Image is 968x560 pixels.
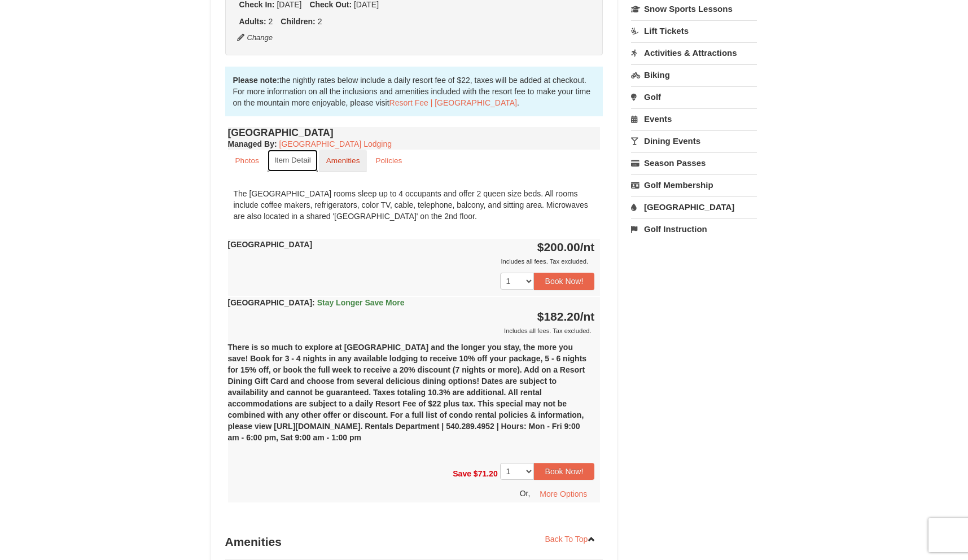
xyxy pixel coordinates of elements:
[631,42,757,63] a: Activities & Attractions
[580,310,595,323] span: /nt
[474,469,498,478] span: $71.20
[228,336,601,457] div: There is so much to explore at [GEOGRAPHIC_DATA] and the longer you stay, the more you save! Book...
[538,531,603,548] a: Back To Top
[326,156,360,165] small: Amenities
[269,17,273,26] span: 2
[239,17,266,26] strong: Adults:
[520,489,531,498] span: Or,
[279,139,392,148] a: [GEOGRAPHIC_DATA] Lodging
[631,130,757,151] a: Dining Events
[228,139,274,148] span: Managed By
[631,64,757,85] a: Biking
[228,256,595,267] div: Includes all fees. Tax excluded.
[228,298,405,307] strong: [GEOGRAPHIC_DATA]
[537,240,595,253] strong: $200.00
[235,156,259,165] small: Photos
[233,76,279,85] strong: Please note:
[236,32,274,44] button: Change
[228,182,601,228] div: The [GEOGRAPHIC_DATA] rooms sleep up to 4 occupants and offer 2 queen size beds. All rooms includ...
[537,310,580,323] span: $182.20
[225,531,603,553] h3: Amenities
[281,17,315,26] strong: Children:
[534,273,595,290] button: Book Now!
[268,150,318,172] a: Item Detail
[631,174,757,195] a: Golf Membership
[631,218,757,239] a: Golf Instruction
[228,240,313,249] strong: [GEOGRAPHIC_DATA]
[274,156,311,164] small: Item Detail
[228,127,601,138] h4: [GEOGRAPHIC_DATA]
[631,196,757,217] a: [GEOGRAPHIC_DATA]
[631,20,757,41] a: Lift Tickets
[631,108,757,129] a: Events
[453,469,471,478] span: Save
[631,152,757,173] a: Season Passes
[228,325,595,336] div: Includes all fees. Tax excluded.
[319,150,367,172] a: Amenities
[228,139,277,148] strong: :
[228,150,266,172] a: Photos
[318,17,322,26] span: 2
[312,298,315,307] span: :
[580,240,595,253] span: /nt
[375,156,402,165] small: Policies
[532,485,594,502] button: More Options
[317,298,405,307] span: Stay Longer Save More
[389,98,517,107] a: Resort Fee | [GEOGRAPHIC_DATA]
[368,150,409,172] a: Policies
[631,86,757,107] a: Golf
[225,67,603,116] div: the nightly rates below include a daily resort fee of $22, taxes will be added at checkout. For m...
[534,463,595,480] button: Book Now!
